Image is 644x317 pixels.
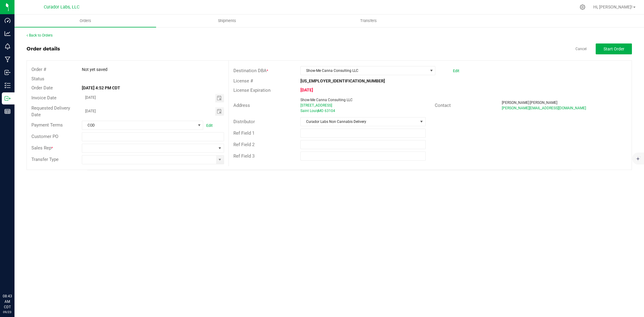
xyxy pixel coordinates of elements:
span: Requested Delivery Date [31,105,70,118]
strong: [DATE] [300,88,313,92]
span: [PERSON_NAME] [530,101,557,105]
a: Orders [14,14,156,27]
span: Curador Labs, LLC [44,5,79,10]
span: COD [82,121,195,130]
span: Contact [435,103,451,108]
span: Saint Louis [300,109,319,113]
span: MO [318,109,323,113]
span: Curador Labs Non Cannabis Delivery [301,117,418,126]
span: Show-Me Canna Consulting LLC [300,98,353,102]
span: Distributor [233,119,255,124]
span: Toggle calendar [215,107,224,116]
a: Back to Orders [27,33,53,37]
span: Show-Me Canna Consulting LLC [301,66,428,75]
span: Address [233,103,250,108]
inline-svg: Outbound [5,95,11,101]
span: Start Order [604,46,624,51]
button: Start Order [596,43,632,54]
span: Order Date [31,85,53,91]
span: Invoice Date [31,95,56,101]
span: Not yet saved [82,67,107,72]
span: , [317,109,318,113]
a: Cancel [575,46,587,52]
inline-svg: Dashboard [5,18,11,24]
span: [STREET_ADDRESS] [300,103,332,107]
span: License Expiration [233,88,271,93]
span: [PERSON_NAME] [502,101,529,105]
p: 08:43 AM CDT [3,293,12,310]
inline-svg: Inbound [5,69,11,75]
inline-svg: Reports [5,108,11,114]
div: Manage settings [579,4,586,10]
span: Destination DBA [233,68,267,73]
span: Ref Field 3 [233,153,255,159]
span: Payment Terms [31,122,63,128]
iframe: Resource center unread badge [18,268,25,275]
a: Shipments [156,14,298,27]
span: Transfer Type [31,157,59,162]
iframe: Resource center [6,269,24,287]
div: Order details [27,45,60,53]
span: Transfers [352,18,385,24]
span: 63104 [325,109,335,113]
a: Edit [453,69,459,73]
strong: [DATE] 4:52 PM CDT [82,85,120,90]
span: [PERSON_NAME][EMAIL_ADDRESS][DOMAIN_NAME] [502,106,586,110]
span: Shipments [210,18,244,24]
strong: [US_EMPLOYER_IDENTIFICATION_NUMBER] [300,78,385,83]
span: Hi, [PERSON_NAME]! [593,5,633,9]
inline-svg: Inventory [5,82,11,88]
inline-svg: Monitoring [5,43,11,50]
inline-svg: Analytics [5,30,11,37]
span: Toggle calendar [215,94,224,102]
span: License # [233,78,253,84]
span: Sales Rep [31,145,51,151]
span: Orders [72,18,99,24]
a: Transfers [298,14,439,27]
a: Edit [206,123,213,128]
span: Ref Field 2 [233,142,255,147]
span: Customer PO [31,134,58,139]
inline-svg: Manufacturing [5,56,11,62]
span: Status [31,76,44,82]
span: Ref Field 1 [233,130,255,136]
span: Order # [31,67,46,72]
p: 09/23 [3,310,12,314]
